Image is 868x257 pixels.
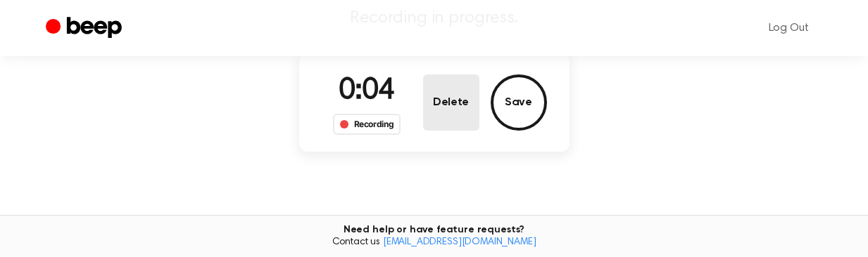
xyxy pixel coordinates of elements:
a: Log Out [755,11,823,45]
span: 0:04 [339,77,395,106]
span: Contact us [8,237,860,249]
a: Beep [46,15,125,42]
button: Delete Audio Record [423,74,479,131]
div: Recording [333,114,401,135]
a: [EMAIL_ADDRESS][DOMAIN_NAME] [383,237,536,247]
button: Save Audio Record [491,74,547,131]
